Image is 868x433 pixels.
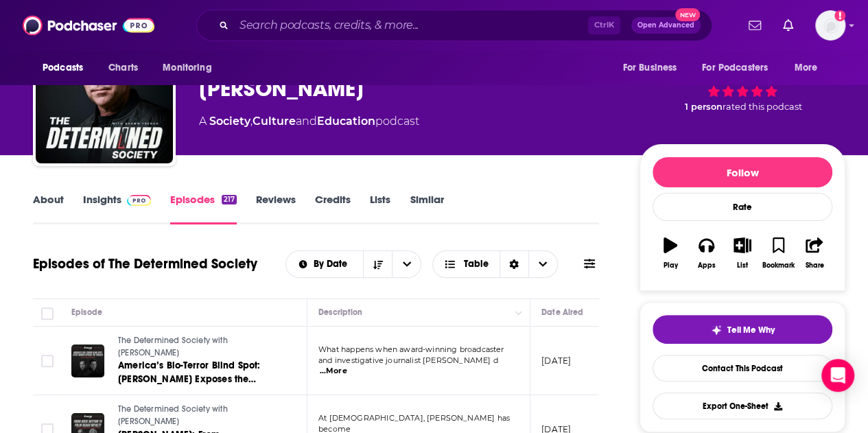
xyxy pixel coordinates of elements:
[795,58,818,78] span: More
[36,26,173,163] img: The Determined Society with Shawn French
[33,193,64,224] a: About
[222,195,237,204] div: 217
[99,55,146,81] a: Charts
[432,250,558,278] button: Choose View
[315,193,351,224] a: Credits
[737,261,748,270] div: List
[637,22,694,29] span: Open Advanced
[653,355,832,382] a: Contact This Podcast
[256,193,296,224] a: Reviews
[815,10,845,40] img: User Profile
[118,336,228,358] span: The Determined Society with [PERSON_NAME]
[118,359,283,386] a: America’s Bio-Terror Blind Spot: [PERSON_NAME] Exposes the Threats
[71,304,102,320] div: Episode
[653,157,832,187] button: Follow
[33,255,257,272] h1: Episodes of The Determined Society
[253,115,296,128] a: Culture
[196,10,712,41] div: Search podcasts, credits, & more...
[693,55,788,81] button: open menu
[234,14,588,36] input: Search podcasts, credits, & more...
[83,193,151,224] a: InsightsPodchaser Pro
[511,305,527,321] button: Column Actions
[653,393,832,419] button: Export One-Sheet
[318,344,504,354] span: What happens when award-winning broadcaster
[317,115,375,128] a: Education
[363,251,392,277] button: Sort Direction
[153,55,229,81] button: open menu
[613,55,694,81] button: open menu
[33,55,101,81] button: open menu
[285,250,422,278] h2: Choose List sort
[653,315,832,344] button: tell me why sparkleTell Me Why
[685,102,723,112] span: 1 person
[743,14,766,37] a: Show notifications dropdown
[711,325,722,336] img: tell me why sparkle
[834,10,845,21] svg: Add a profile image
[41,355,54,367] span: Toggle select row
[108,58,138,78] span: Charts
[723,102,802,112] span: rated this podcast
[410,193,443,224] a: Similar
[118,360,260,399] span: America’s Bio-Terror Blind Spot: [PERSON_NAME] Exposes the Threats
[250,115,253,128] span: ,
[702,58,768,78] span: For Podcasters
[43,58,83,78] span: Podcasts
[797,229,832,278] button: Share
[170,193,237,224] a: Episodes217
[541,304,583,320] div: Date Aired
[698,261,716,270] div: Apps
[127,195,151,206] img: Podchaser Pro
[727,325,775,336] span: Tell Me Why
[464,259,489,269] span: Table
[286,259,364,269] button: open menu
[588,16,620,34] span: Ctrl K
[118,335,283,359] a: The Determined Society with [PERSON_NAME]
[631,17,701,34] button: Open AdvancedNew
[815,10,845,40] button: Show profile menu
[318,355,498,365] span: and investigative journalist [PERSON_NAME] d
[777,14,799,37] a: Show notifications dropdown
[370,193,390,224] a: Lists
[688,229,724,278] button: Apps
[821,359,854,392] div: Open Intercom Messenger
[118,403,283,428] a: The Determined Society with [PERSON_NAME]
[318,304,362,320] div: Description
[314,259,352,269] span: By Date
[725,229,760,278] button: List
[622,58,677,78] span: For Business
[653,229,688,278] button: Play
[163,58,211,78] span: Monitoring
[500,251,528,277] div: Sort Direction
[199,113,419,130] div: A podcast
[762,261,795,270] div: Bookmark
[760,229,796,278] button: Bookmark
[118,404,228,426] span: The Determined Society with [PERSON_NAME]
[23,12,154,38] img: Podchaser - Follow, Share and Rate Podcasts
[541,355,571,366] p: [DATE]
[209,115,250,128] a: Society
[805,261,823,270] div: Share
[296,115,317,128] span: and
[815,10,845,40] span: Logged in as SarahCBreivogel
[653,193,832,221] div: Rate
[392,251,421,277] button: open menu
[675,8,700,21] span: New
[320,366,347,377] span: ...More
[664,261,678,270] div: Play
[785,55,835,81] button: open menu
